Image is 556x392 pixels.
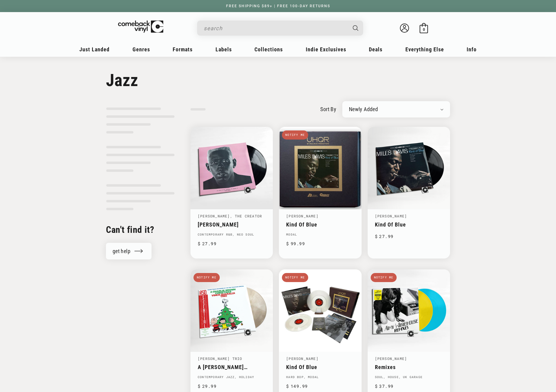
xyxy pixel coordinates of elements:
[204,22,347,34] input: search
[348,21,364,36] button: Search
[423,27,425,32] span: 0
[286,356,318,361] a: [PERSON_NAME]
[467,46,477,53] span: Info
[106,243,152,259] a: get help
[173,46,193,53] span: Formats
[375,214,407,218] a: [PERSON_NAME]
[375,221,443,228] a: Kind Of Blue
[79,46,110,53] span: Just Landed
[220,4,336,8] a: FREE SHIPPING $89+ | FREE 100-DAY RETURNS
[286,364,354,370] a: Kind Of Blue
[306,46,346,53] span: Indie Exclusives
[254,46,283,53] span: Collections
[320,105,336,113] label: sort by
[106,224,175,236] h2: Can't find it?
[198,214,262,218] a: [PERSON_NAME], The Creator
[106,70,450,90] h1: Jazz
[133,46,150,53] span: Genres
[198,221,266,228] a: [PERSON_NAME]
[286,221,354,228] a: Kind Of Blue
[369,46,382,53] span: Deals
[405,46,444,53] span: Everything Else
[216,46,232,53] span: Labels
[286,214,318,218] a: [PERSON_NAME]
[375,364,443,370] a: Remixes
[197,21,363,36] div: Search
[375,356,407,361] a: [PERSON_NAME]
[198,356,242,361] a: [PERSON_NAME] Trio
[198,364,266,370] a: A [PERSON_NAME] Christmas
